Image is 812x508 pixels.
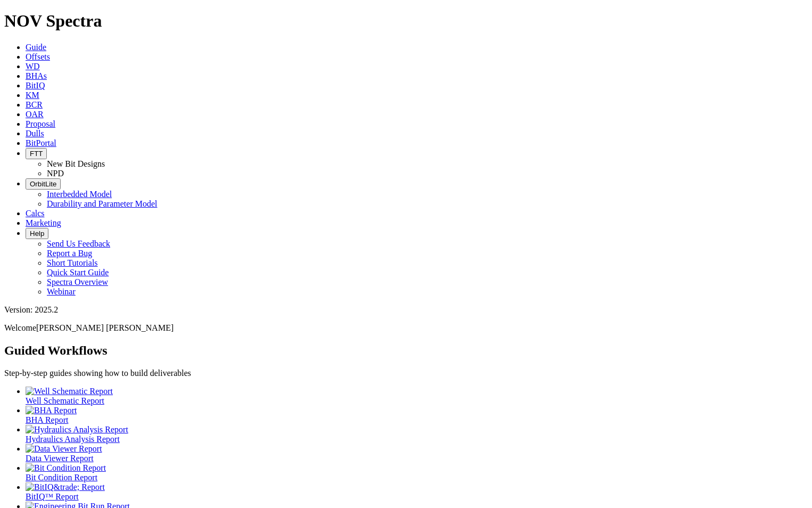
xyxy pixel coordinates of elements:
span: OrbitLite [30,180,56,188]
span: BitIQ™ Report [26,492,79,501]
a: Bit Condition Report Bit Condition Report [26,463,808,482]
a: Short Tutorials [47,258,98,267]
a: Durability and Parameter Model [47,199,158,208]
span: Bit Condition Report [26,473,97,482]
img: Data Viewer Report [26,444,102,454]
h1: NOV Spectra [4,11,808,31]
a: Marketing [26,218,61,227]
a: Webinar [47,287,76,296]
a: BCR [26,100,43,109]
a: Proposal [26,119,55,128]
a: BHAs [26,71,47,80]
a: Hydraulics Analysis Report Hydraulics Analysis Report [26,425,808,444]
img: Well Schematic Report [26,387,113,396]
a: KM [26,91,39,100]
a: Guide [26,43,46,52]
a: BitIQ&trade; Report BitIQ™ Report [26,482,808,501]
a: BitIQ [26,81,45,90]
a: Offsets [26,52,50,61]
h2: Guided Workflows [4,343,808,358]
a: WD [26,62,40,71]
a: NPD [47,169,64,178]
span: Well Schematic Report [26,396,104,405]
a: Dulls [26,129,44,138]
span: Hydraulics Analysis Report [26,435,120,444]
a: Calcs [26,209,45,218]
p: Welcome [4,323,808,333]
button: OrbitLite [26,178,61,190]
img: BHA Report [26,406,77,415]
a: New Bit Designs [47,159,105,168]
a: Data Viewer Report Data Viewer Report [26,444,808,463]
button: Help [26,228,48,239]
a: BHA Report BHA Report [26,406,808,424]
a: Quick Start Guide [47,268,109,277]
span: [PERSON_NAME] [PERSON_NAME] [36,323,173,332]
span: Data Viewer Report [26,454,94,463]
a: Well Schematic Report Well Schematic Report [26,387,808,405]
a: OAR [26,110,44,119]
a: Report a Bug [47,249,92,258]
span: FTT [30,150,43,158]
span: BHA Report [26,415,68,424]
div: Version: 2025.2 [4,305,808,315]
a: Interbedded Model [47,190,112,199]
span: Help [30,230,44,237]
a: Send Us Feedback [47,239,110,248]
p: Step-by-step guides showing how to build deliverables [4,368,808,378]
button: FTT [26,148,47,159]
a: BitPortal [26,138,56,148]
img: Hydraulics Analysis Report [26,425,128,435]
img: Bit Condition Report [26,463,106,473]
img: BitIQ&trade; Report [26,482,105,492]
a: Spectra Overview [47,277,108,286]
